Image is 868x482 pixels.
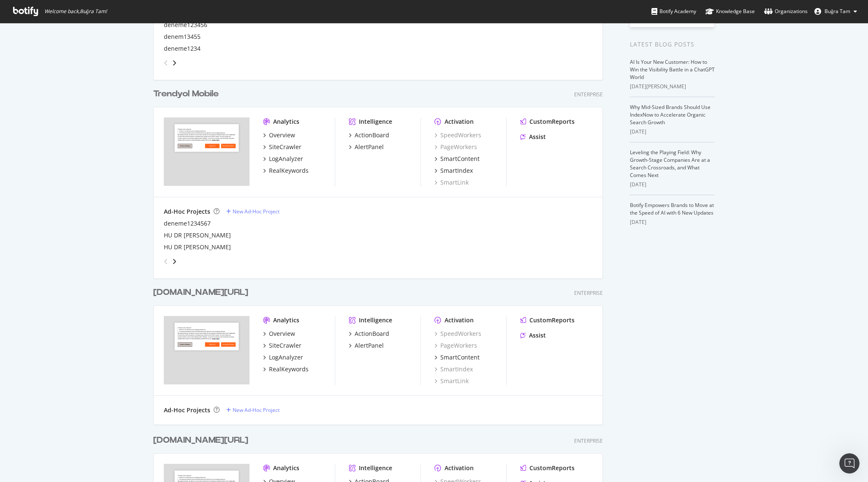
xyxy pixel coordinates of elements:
div: SiteCrawler [269,143,301,151]
div: Overview [269,131,295,139]
a: SpeedWorkers [434,330,481,338]
a: SmartLink [434,178,469,187]
div: CustomReports [529,464,575,472]
img: trendyol.com [164,117,250,186]
div: Trendyol Mobile [153,88,219,100]
div: Assist [529,331,546,340]
a: PageWorkers [434,341,477,350]
div: Intelligence [359,117,392,126]
a: Assist [520,133,546,141]
div: Botify Academy [651,7,696,16]
div: Intelligence [359,316,392,324]
div: ActionBoard [355,131,389,139]
a: Leveling the Playing Field: Why Growth-Stage Companies Are at a Search Crossroads, and What Comes... [630,149,710,179]
a: deneme123456 [164,21,207,29]
div: New Ad-Hoc Project [233,406,279,414]
div: angle-right [171,257,177,266]
div: [DATE] [630,128,715,136]
a: SmartContent [434,353,480,362]
div: SmartIndex [440,166,473,175]
button: Buğra Tam [808,5,864,18]
div: [DATE] [630,218,715,226]
a: Botify Empowers Brands to Move at the Speed of AI with 6 New Updates [630,202,714,216]
div: Analytics [273,117,299,126]
a: CustomReports [520,316,575,324]
a: Trendyol Mobile [153,88,222,100]
span: Welcome back, Buğra Tam ! [44,8,107,15]
a: HU DR [PERSON_NAME] [164,243,231,251]
div: Activation [445,316,474,324]
div: LogAnalyzer [269,155,303,163]
a: deneme1234567 [164,219,211,228]
div: LogAnalyzer [269,353,303,362]
a: New Ad-Hoc Project [226,208,279,215]
div: Enterprise [574,91,603,98]
a: ActionBoard [349,131,389,139]
div: Activation [445,117,474,126]
a: LogAnalyzer [263,155,303,163]
a: PageWorkers [434,143,477,151]
a: [DOMAIN_NAME][URL] [153,286,252,299]
a: SpeedWorkers [434,131,481,139]
div: RealKeywords [269,365,309,373]
a: SmartLink [434,377,469,385]
div: HU DR [PERSON_NAME] [164,231,231,240]
a: Assist [520,331,546,340]
a: Overview [263,131,295,139]
a: New Ad-Hoc Project [226,406,279,414]
a: SiteCrawler [263,143,301,151]
iframe: Intercom live chat [839,453,860,474]
div: RealKeywords [269,166,309,175]
a: SmartIndex [434,166,473,175]
a: AlertPanel [349,143,384,151]
a: CustomReports [520,464,575,472]
div: SmartContent [440,353,480,362]
div: Latest Blog Posts [630,40,715,49]
div: New Ad-Hoc Project [233,208,279,215]
div: Ad-Hoc Projects [164,406,210,414]
a: AI Is Your New Customer: How to Win the Visibility Battle in a ChatGPT World [630,58,715,81]
a: SmartContent [434,155,480,163]
img: trendyol.com/ro [164,316,250,384]
div: AlertPanel [355,143,384,151]
a: CustomReports [520,117,575,126]
div: SmartContent [440,155,480,163]
div: CustomReports [529,117,575,126]
div: [DOMAIN_NAME][URL] [153,434,248,447]
div: AlertPanel [355,341,384,350]
span: Buğra Tam [825,8,850,15]
div: Ad-Hoc Projects [164,207,210,216]
a: SmartIndex [434,365,473,373]
a: Overview [263,330,295,338]
a: denem13455 [164,33,201,41]
div: ActionBoard [355,330,389,338]
div: Overview [269,330,295,338]
div: [DATE] [630,181,715,188]
div: [DOMAIN_NAME][URL] [153,286,248,299]
div: Enterprise [574,289,603,297]
div: CustomReports [529,316,575,324]
div: Assist [529,133,546,141]
div: angle-right [171,59,177,67]
div: Organizations [764,7,808,16]
div: Analytics [273,464,299,472]
a: deneme1234 [164,44,201,53]
a: AlertPanel [349,341,384,350]
div: Intelligence [359,464,392,472]
a: Why Mid-Sized Brands Should Use IndexNow to Accelerate Organic Search Growth [630,103,711,126]
div: Knowledge Base [705,7,755,16]
div: Enterprise [574,437,603,444]
a: SiteCrawler [263,341,301,350]
a: RealKeywords [263,365,309,373]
